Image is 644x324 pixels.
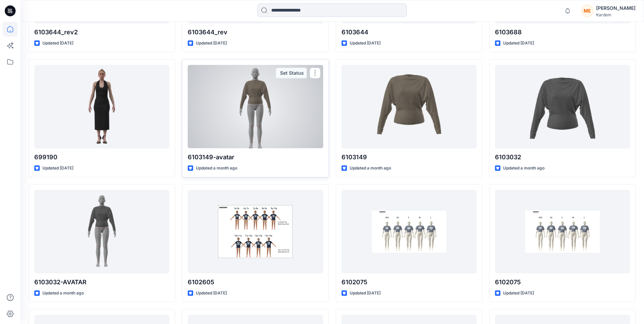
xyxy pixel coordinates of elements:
[503,290,534,297] p: Updated [DATE]
[503,40,534,47] p: Updated [DATE]
[342,152,477,162] p: 6103149
[495,190,630,273] a: 6102075
[196,290,227,297] p: Updated [DATE]
[596,4,636,12] div: [PERSON_NAME]
[188,28,323,37] p: 6103644_rev
[188,190,323,273] a: 6102605
[342,65,477,148] a: 6103149
[350,165,391,172] p: Updated a month ago
[342,277,477,287] p: 6102075
[42,40,73,47] p: Updated [DATE]
[503,165,545,172] p: Updated a month ago
[188,65,323,148] a: 6103149-avatar
[581,5,593,17] div: ME
[188,152,323,162] p: 6103149-avatar
[342,28,477,37] p: 6103644
[495,152,630,162] p: 6103032
[42,290,84,297] p: Updated a month ago
[34,152,169,162] p: 699190
[596,12,636,17] div: Kardem
[350,290,381,297] p: Updated [DATE]
[34,190,169,273] a: 6103032-AVATAR
[34,28,169,37] p: 6103644_rev2
[196,165,237,172] p: Updated a month ago
[495,277,630,287] p: 6102075
[196,40,227,47] p: Updated [DATE]
[495,28,630,37] p: 6103688
[495,65,630,148] a: 6103032
[188,277,323,287] p: 6102605
[34,277,169,287] p: 6103032-AVATAR
[42,165,73,172] p: Updated [DATE]
[342,190,477,273] a: 6102075
[350,40,381,47] p: Updated [DATE]
[34,65,169,148] a: 699190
